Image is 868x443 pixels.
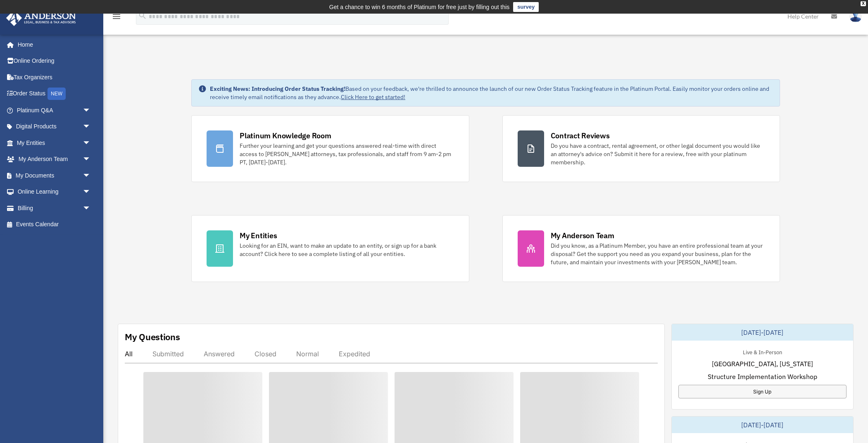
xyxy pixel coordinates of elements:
div: Live & In-Person [736,347,789,356]
a: Click Here to get started! [341,93,405,101]
a: survey [513,2,539,12]
a: Online Ordering [6,53,103,69]
span: arrow_drop_down [83,200,99,217]
span: Structure Implementation Workshop [708,372,817,381]
div: Contract Reviews [551,130,610,141]
img: User Pic [849,10,862,22]
i: menu [112,12,121,21]
a: My Entities Looking for an EIN, want to make an update to an entity, or sign up for a bank accoun... [191,215,469,282]
span: arrow_drop_down [83,102,99,119]
a: Tax Organizers [6,69,103,85]
div: Submitted [152,350,184,358]
a: Sign Up [678,385,847,398]
div: Did you know, as a Platinum Member, you have an entire professional team at your disposal? Get th... [551,242,765,266]
div: close [861,1,866,6]
a: Billingarrow_drop_down [6,200,103,216]
a: My Anderson Team Did you know, as a Platinum Member, you have an entire professional team at your... [502,215,780,282]
div: [DATE]-[DATE] [672,417,853,433]
span: arrow_drop_down [83,184,99,201]
div: My Questions [125,331,180,343]
div: My Entities [240,230,277,241]
div: Based on your feedback, we're thrilled to announce the launch of our new Order Status Tracking fe... [210,85,773,101]
span: arrow_drop_down [83,167,99,184]
div: [DATE]-[DATE] [672,324,853,341]
div: NEW [48,88,66,100]
a: My Entitiesarrow_drop_down [6,135,103,151]
a: Digital Productsarrow_drop_down [6,118,103,135]
span: arrow_drop_down [83,135,99,152]
a: My Documentsarrow_drop_down [6,167,103,184]
img: Anderson Advisors Platinum Portal [4,10,78,26]
span: arrow_drop_down [83,151,99,168]
span: arrow_drop_down [83,118,99,135]
i: search [138,11,147,20]
div: All [125,350,133,358]
div: Answered [204,350,235,358]
a: Online Learningarrow_drop_down [6,184,103,200]
a: Events Calendar [6,216,103,233]
div: Normal [296,350,319,358]
div: Looking for an EIN, want to make an update to an entity, or sign up for a bank account? Click her... [240,242,454,258]
div: Do you have a contract, rental agreement, or other legal document you would like an attorney's ad... [551,142,765,166]
a: Contract Reviews Do you have a contract, rental agreement, or other legal document you would like... [502,115,780,182]
div: My Anderson Team [551,230,614,241]
a: Platinum Knowledge Room Further your learning and get your questions answered real-time with dire... [191,115,469,182]
div: Closed [254,350,276,358]
div: Platinum Knowledge Room [240,130,331,141]
a: Home [6,36,99,53]
div: Expedited [339,350,370,358]
div: Get a chance to win 6 months of Platinum for free just by filling out this [329,2,510,12]
div: Further your learning and get your questions answered real-time with direct access to [PERSON_NAM... [240,142,454,166]
span: [GEOGRAPHIC_DATA], [US_STATE] [712,359,813,369]
a: My Anderson Teamarrow_drop_down [6,151,103,168]
a: Order StatusNEW [6,85,103,102]
a: menu [112,14,121,21]
strong: Exciting News: Introducing Order Status Tracking! [210,85,345,92]
a: Platinum Q&Aarrow_drop_down [6,102,103,118]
